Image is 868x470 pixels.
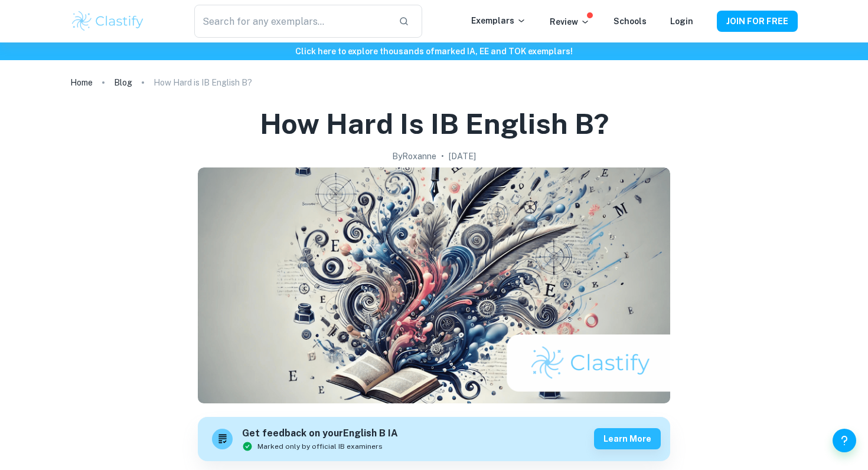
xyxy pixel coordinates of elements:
[449,150,476,163] h2: [DATE]
[70,74,93,91] a: Home
[594,428,661,449] button: Learn more
[614,17,647,26] a: Schools
[441,150,444,163] p: •
[198,417,670,461] a: Get feedback on yourEnglish B IAMarked only by official IB examinersLearn more
[550,15,590,28] p: Review
[392,150,436,163] h2: By Roxanne
[242,426,398,441] h6: Get feedback on your English B IA
[257,441,383,452] span: Marked only by official IB examiners
[717,11,798,32] button: JOIN FOR FREE
[833,429,856,452] button: Help and Feedback
[194,5,389,38] input: Search for any exemplars...
[260,105,609,143] h1: How Hard is IB English B?
[154,76,252,89] p: How Hard is IB English B?
[114,74,132,91] a: Blog
[670,17,693,26] a: Login
[2,45,866,58] h6: Click here to explore thousands of marked IA, EE and TOK exemplars !
[70,9,145,33] img: Clastify logo
[198,167,670,403] img: How Hard is IB English B? cover image
[471,14,526,27] p: Exemplars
